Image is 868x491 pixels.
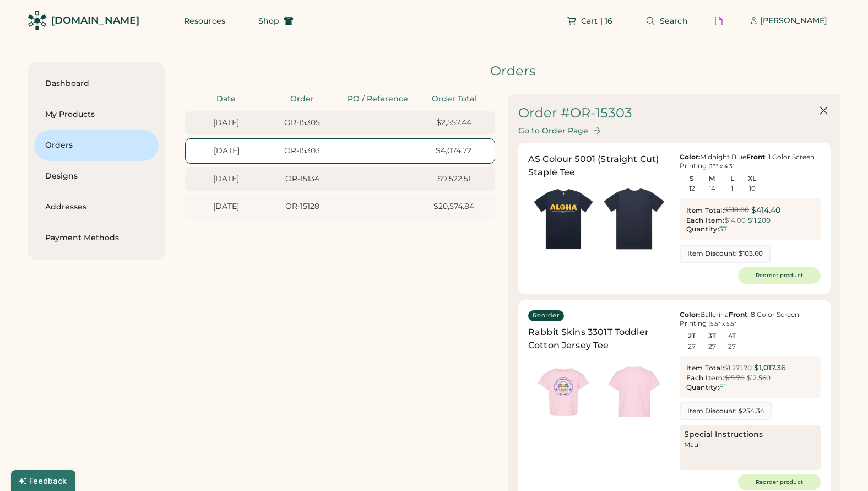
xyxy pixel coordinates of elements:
div: 27 [708,343,716,350]
div: $414.40 [751,205,780,216]
div: OR-15305 [268,117,337,128]
strong: Front [729,310,747,319]
div: Rabbit Skins 3301T Toddler Cotton Jersey Tee [528,326,670,352]
iframe: Front Chat [816,441,863,489]
div: OR-15128 [268,201,337,212]
div: S [682,175,702,182]
div: Each Item: [686,374,725,382]
div: 4T [722,332,742,340]
img: generate-image [599,184,669,254]
div: Item Discount: $254.34 [687,407,764,416]
div: 27 [688,343,696,350]
div: 10 [749,185,756,192]
div: Maui [684,440,817,465]
button: Reorder product [738,474,821,490]
div: $4,074.72 [419,145,488,157]
div: PO / Reference [344,94,413,105]
div: 81 [719,383,726,391]
s: $14.00 [725,216,746,224]
div: 27 [728,343,736,350]
div: Quantity: [686,225,720,234]
img: generate-image [528,357,599,427]
div: [DATE] [192,117,261,128]
div: Each Item: [686,216,725,225]
div: Special Instructions [684,429,817,440]
div: L [722,175,742,182]
font: 5.5" x 5.5" [710,320,736,327]
div: AS Colour 5001 (Straight Cut) Staple Tee [528,153,670,179]
div: Go to Order Page [518,126,588,136]
div: [DATE] [192,145,261,157]
s: $15.70 [725,374,745,382]
s: $1,271.70 [724,364,752,372]
img: generate-image [599,357,669,427]
div: Item Total: [686,206,725,215]
div: Order Total [419,94,489,105]
img: Rendered Logo - Screens [28,11,47,30]
button: Search [632,10,701,32]
div: $12.560 [747,374,771,383]
div: 12 [689,185,695,192]
div: Midnight Blue : 1 Color Screen Printing | [680,153,821,170]
div: $11.200 [748,216,771,225]
button: Resources [171,10,238,32]
div: Dashboard [45,78,148,89]
div: Ballerina : 8 Color Screen Printing | [680,310,821,328]
div: 37 [719,225,727,233]
div: Order [268,94,337,105]
div: Designs [45,171,148,182]
div: Item Discount: $103.60 [687,249,763,258]
div: [DOMAIN_NAME] [51,14,139,28]
div: $20,574.84 [419,201,489,212]
div: Quantity: [686,383,720,392]
button: Cart | 16 [554,10,626,32]
img: generate-image [528,184,599,254]
div: [DATE] [192,201,261,212]
div: [DATE] [192,174,261,185]
strong: Front [746,153,765,161]
strong: Color: [680,153,700,161]
span: Cart | 16 [581,17,612,25]
div: $1,017.36 [754,363,786,374]
div: $9,522.51 [419,174,489,185]
div: Orders [185,62,840,80]
span: Shop [258,17,279,25]
div: Orders [45,140,148,151]
div: XL [742,175,762,182]
div: M [702,175,722,182]
div: OR-15134 [268,174,337,185]
button: Reorder product [738,267,821,284]
div: Item Total: [686,364,725,373]
div: Payment Methods [45,233,148,244]
font: 13" x 4.3" [710,163,735,170]
strong: Color: [680,310,700,319]
div: 3T [702,332,722,340]
div: My Products [45,109,148,120]
span: Search [660,17,688,25]
div: 1 [731,185,733,192]
div: [PERSON_NAME] [760,15,827,26]
div: Date [192,94,261,105]
div: OR-15303 [268,145,337,157]
s: $518.00 [724,206,749,214]
div: Reorder [533,311,560,320]
div: $2,557.44 [419,117,489,128]
div: Addresses [45,202,148,213]
div: 14 [709,185,715,192]
div: 2T [682,332,702,340]
div: Order #OR-15303 [518,104,632,122]
button: Shop [245,10,307,32]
